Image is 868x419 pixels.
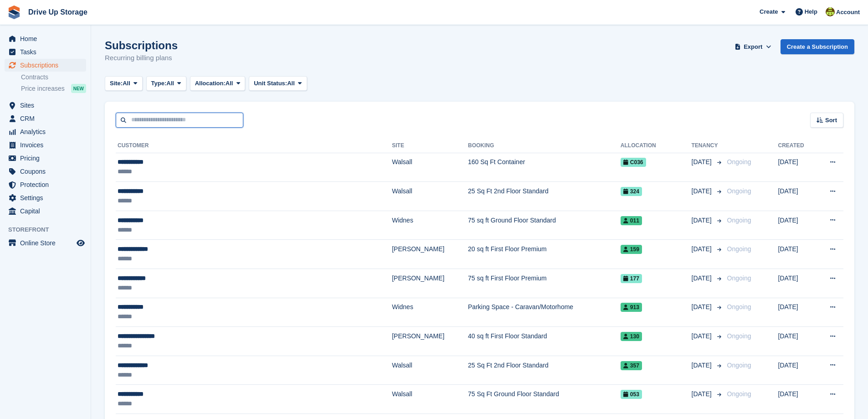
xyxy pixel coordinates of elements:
[727,158,751,166] span: Ongoing
[392,385,468,414] td: Walsall
[468,153,621,182] td: 160 Sq Ft Container
[20,237,75,249] span: Online Store
[727,362,751,369] span: Ongoing
[75,238,86,248] a: Preview store
[226,79,233,88] span: All
[20,112,75,125] span: CRM
[621,187,642,196] span: 324
[20,152,75,165] span: Pricing
[621,332,642,341] span: 130
[20,32,75,45] span: Home
[468,211,621,240] td: 75 sq ft Ground Floor Standard
[190,76,246,91] button: Allocation: All
[20,59,75,72] span: Subscriptions
[287,79,295,88] span: All
[468,298,621,327] td: Parking Space - Caravan/Motorhome
[727,332,751,340] span: Ongoing
[621,158,646,167] span: C036
[123,79,130,88] span: All
[727,245,751,253] span: Ongoing
[727,274,751,282] span: Ongoing
[826,7,835,16] img: Lindsay Dawes
[836,8,860,17] span: Account
[468,240,621,269] td: 20 sq ft First Floor Premium
[692,157,714,167] span: [DATE]
[727,217,751,224] span: Ongoing
[621,216,642,225] span: 011
[692,389,714,399] span: [DATE]
[5,205,86,217] a: menu
[468,327,621,356] td: 40 sq ft First Floor Standard
[392,211,468,240] td: Widnes
[392,182,468,211] td: Walsall
[781,39,854,54] a: Create a Subscription
[105,39,178,52] h1: Subscriptions
[621,245,642,254] span: 159
[760,7,778,16] span: Create
[621,361,642,370] span: 357
[692,139,724,153] th: Tenancy
[5,237,86,249] a: menu
[116,139,392,153] th: Customer
[805,7,817,16] span: Help
[744,42,762,52] span: Export
[195,79,226,88] span: Allocation:
[5,46,86,58] a: menu
[621,390,642,399] span: 053
[8,225,91,234] span: Storefront
[727,187,751,195] span: Ongoing
[778,139,816,153] th: Created
[825,116,837,125] span: Sort
[105,76,143,91] button: Site: All
[25,5,91,20] a: Drive Up Storage
[5,32,86,45] a: menu
[621,139,692,153] th: Allocation
[778,385,816,414] td: [DATE]
[254,79,287,88] span: Unit Status:
[5,139,86,151] a: menu
[692,186,714,196] span: [DATE]
[468,182,621,211] td: 25 Sq Ft 2nd Floor Standard
[151,79,167,88] span: Type:
[778,298,816,327] td: [DATE]
[20,46,75,58] span: Tasks
[21,84,65,93] span: Price increases
[7,5,21,19] img: stora-icon-8386f47178a22dfd0bd8f6a31ec36ba5ce8667c1dd55bd0f319d3a0aa187defe.svg
[146,76,186,91] button: Type: All
[778,240,816,269] td: [DATE]
[5,125,86,138] a: menu
[468,385,621,414] td: 75 Sq Ft Ground Floor Standard
[692,331,714,341] span: [DATE]
[468,269,621,298] td: 75 sq ft First Floor Premium
[5,59,86,72] a: menu
[392,153,468,182] td: Walsall
[692,361,714,370] span: [DATE]
[621,303,642,312] span: 913
[692,274,714,283] span: [DATE]
[20,125,75,138] span: Analytics
[21,73,86,82] a: Contracts
[5,152,86,165] a: menu
[392,327,468,356] td: [PERSON_NAME]
[468,139,621,153] th: Booking
[692,216,714,225] span: [DATE]
[392,240,468,269] td: [PERSON_NAME]
[778,153,816,182] td: [DATE]
[5,99,86,112] a: menu
[21,83,86,93] a: Price increases NEW
[727,303,751,310] span: Ongoing
[110,79,123,88] span: Site:
[5,178,86,191] a: menu
[392,139,468,153] th: Site
[71,84,86,93] div: NEW
[778,211,816,240] td: [DATE]
[20,191,75,204] span: Settings
[20,205,75,217] span: Capital
[468,356,621,385] td: 25 Sq Ft 2nd Floor Standard
[692,302,714,312] span: [DATE]
[392,269,468,298] td: [PERSON_NAME]
[778,356,816,385] td: [DATE]
[621,274,642,283] span: 177
[105,53,178,63] p: Recurring billing plans
[20,139,75,151] span: Invoices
